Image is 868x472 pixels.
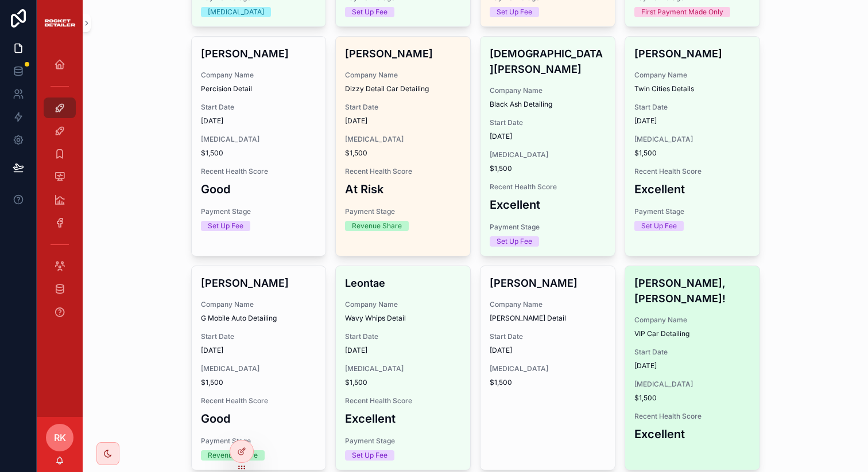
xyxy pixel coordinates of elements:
[634,329,750,338] span: VIP Car Detailing
[191,36,327,256] a: [PERSON_NAME]Company NamePercision DetailStart Date[DATE][MEDICAL_DATA]$1,500Recent Health ScoreG...
[345,84,461,93] span: Dizzy Detail Car Detailing
[208,221,243,231] div: Set Up Fee
[634,380,750,389] span: [MEDICAL_DATA]
[345,71,461,80] span: Company Name
[641,221,677,231] div: Set Up Fee
[490,364,606,373] span: [MEDICAL_DATA]
[345,314,461,323] span: Wavy Whips Detail
[345,396,461,405] span: Recent Health Score
[201,346,317,355] span: [DATE]
[201,300,317,309] span: Company Name
[335,36,471,256] a: [PERSON_NAME]Company NameDizzy Detail Car DetailingStart Date[DATE][MEDICAL_DATA]$1,500Recent Hea...
[641,7,723,17] div: First Payment Made Only
[634,167,750,176] span: Recent Health Score
[54,431,66,444] span: RK
[345,103,461,112] span: Start Date
[490,275,606,291] h4: [PERSON_NAME]
[201,84,317,93] span: Percision Detail
[490,378,606,387] span: $1,500
[634,116,750,126] span: [DATE]
[201,149,317,158] span: $1,500
[191,266,327,470] a: [PERSON_NAME]Company NameG Mobile Auto DetailingStart Date[DATE][MEDICAL_DATA]$1,500Recent Health...
[634,135,750,144] span: [MEDICAL_DATA]
[201,364,317,373] span: [MEDICAL_DATA]
[201,46,317,61] h4: [PERSON_NAME]
[44,16,76,30] img: App logo
[490,346,606,355] span: [DATE]
[490,314,606,323] span: [PERSON_NAME] Detail
[497,236,532,247] div: Set Up Fee
[497,7,532,17] div: Set Up Fee
[201,167,317,176] span: Recent Health Score
[634,207,750,216] span: Payment Stage
[634,84,750,93] span: Twin Cities Details
[345,46,461,61] h4: [PERSON_NAME]
[345,378,461,387] span: $1,500
[490,223,606,232] span: Payment Stage
[490,332,606,341] span: Start Date
[345,207,461,216] span: Payment Stage
[634,149,750,158] span: $1,500
[490,150,606,159] span: [MEDICAL_DATA]
[490,182,606,192] span: Recent Health Score
[480,36,615,256] a: [DEMOGRAPHIC_DATA][PERSON_NAME]Company NameBlack Ash DetailingStart Date[DATE][MEDICAL_DATA]$1,50...
[490,300,606,309] span: Company Name
[352,7,387,17] div: Set Up Fee
[335,266,471,470] a: LeontaeCompany NameWavy Whips DetailStart Date[DATE][MEDICAL_DATA]$1,500Recent Health ScoreExcell...
[480,266,615,470] a: [PERSON_NAME]Company Name[PERSON_NAME] DetailStart Date[DATE][MEDICAL_DATA]$1,500
[201,410,317,427] h3: Good
[201,275,317,291] h4: [PERSON_NAME]
[201,436,317,446] span: Payment Stage
[345,300,461,309] span: Company Name
[352,221,402,231] div: Revenue Share
[345,135,461,144] span: [MEDICAL_DATA]
[490,118,606,127] span: Start Date
[345,364,461,373] span: [MEDICAL_DATA]
[490,196,606,213] h3: Excellent
[634,71,750,80] span: Company Name
[634,426,750,443] h3: Excellent
[208,7,264,17] div: [MEDICAL_DATA]
[490,100,606,109] span: Black Ash Detailing
[490,46,606,77] h4: [DEMOGRAPHIC_DATA][PERSON_NAME]
[345,436,461,446] span: Payment Stage
[345,275,461,291] h4: Leontae
[208,450,258,461] div: Revenue Share
[490,132,606,141] span: [DATE]
[634,348,750,357] span: Start Date
[201,181,317,198] h3: Good
[201,332,317,341] span: Start Date
[201,314,317,323] span: G Mobile Auto Detailing
[634,361,750,370] span: [DATE]
[490,164,606,173] span: $1,500
[201,116,317,126] span: [DATE]
[634,275,750,306] h4: [PERSON_NAME], [PERSON_NAME]!
[345,181,461,198] h3: At Risk
[625,36,760,256] a: [PERSON_NAME]Company NameTwin Cities DetailsStart Date[DATE][MEDICAL_DATA]$1,500Recent Health Sco...
[634,412,750,421] span: Recent Health Score
[345,410,461,427] h3: Excellent
[201,207,317,216] span: Payment Stage
[201,135,317,144] span: [MEDICAL_DATA]
[345,167,461,176] span: Recent Health Score
[634,315,750,325] span: Company Name
[634,103,750,112] span: Start Date
[634,181,750,198] h3: Excellent
[201,71,317,80] span: Company Name
[625,266,760,470] a: [PERSON_NAME], [PERSON_NAME]!Company NameVIP Car DetailingStart Date[DATE][MEDICAL_DATA]$1,500Rec...
[201,103,317,112] span: Start Date
[345,116,461,126] span: [DATE]
[634,393,750,403] span: $1,500
[490,86,606,95] span: Company Name
[345,332,461,341] span: Start Date
[634,46,750,61] h4: [PERSON_NAME]
[201,378,317,387] span: $1,500
[345,346,461,355] span: [DATE]
[345,149,461,158] span: $1,500
[352,450,387,461] div: Set Up Fee
[37,46,83,337] div: scrollable content
[201,396,317,405] span: Recent Health Score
